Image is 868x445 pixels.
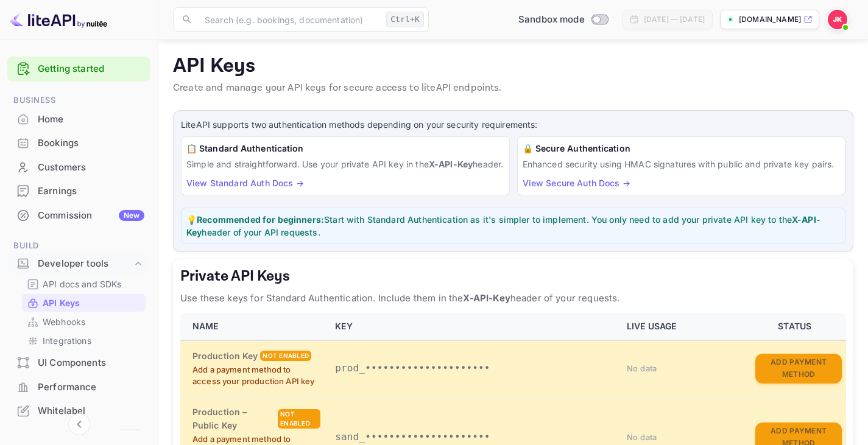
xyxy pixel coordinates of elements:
[43,334,91,347] p: Integrations
[7,351,150,375] div: UI Components
[7,376,150,398] a: Performance
[7,204,150,228] div: CommissionNew
[7,156,150,178] a: Customers
[7,376,150,399] div: Performance
[68,413,90,435] button: Collapse navigation
[335,361,612,376] p: prod_•••••••••••••••••••••
[7,131,150,155] div: Bookings
[7,94,150,107] span: Business
[627,432,657,442] span: No data
[186,158,504,170] p: Simple and straightforward. Use your private API key in the header.
[38,380,144,394] div: Performance
[27,315,141,328] a: Webhooks
[197,214,324,225] strong: Recommended for beginners:
[173,81,853,96] p: Create and manage your API keys for secure access to liteAPI endpoints.
[328,313,619,340] th: KEY
[7,156,150,180] div: Customers
[38,356,144,370] div: UI Components
[43,315,85,328] p: Webhooks
[7,399,150,422] a: Whitelabel
[180,267,846,286] h5: Private API Keys
[186,213,840,239] p: 💡 Start with Standard Authentication as it's simpler to implement. You only need to add your priv...
[7,399,150,423] div: Whitelabel
[27,278,141,290] a: API docs and SDKs
[523,142,841,155] h6: 🔒 Secure Authentication
[7,239,150,253] span: Build
[186,178,304,188] a: View Standard Auth Docs →
[38,209,144,223] div: Commission
[755,354,842,384] button: Add Payment Method
[523,178,630,188] a: View Secure Auth Docs →
[38,404,144,418] div: Whitelabel
[755,362,842,373] a: Add Payment Method
[755,431,842,441] a: Add Payment Method
[22,313,146,331] div: Webhooks
[7,108,150,130] a: Home
[119,210,144,221] div: New
[7,108,150,131] div: Home
[386,12,424,27] div: Ctrl+K
[523,158,841,170] p: Enhanced security using HMAC signatures with public and private key pairs.
[27,296,141,309] a: API Keys
[173,54,853,79] p: API Keys
[335,430,612,444] p: sand_•••••••••••••••••••••
[192,364,320,388] p: Add a payment method to access your production API key
[260,351,311,361] div: Not enabled
[7,131,150,154] a: Bookings
[38,257,132,271] div: Developer tools
[186,214,820,237] strong: X-API-Key
[7,57,150,82] div: Getting started
[513,13,613,27] div: Switch to Production mode
[627,363,657,373] span: No data
[739,14,801,25] p: [DOMAIN_NAME]
[197,7,381,32] input: Search (e.g. bookings, documentation)
[38,184,144,198] div: Earnings
[192,405,275,432] h6: Production – Public Key
[38,161,144,175] div: Customers
[7,204,150,226] a: CommissionNew
[518,13,585,27] span: Sandbox mode
[619,313,748,340] th: LIVE USAGE
[22,294,146,312] div: API Keys
[180,291,846,306] p: Use these keys for Standard Authentication. Include them in the header of your requests.
[38,113,144,127] div: Home
[278,409,320,429] div: Not enabled
[7,180,150,202] a: Earnings
[463,292,510,304] strong: X-API-Key
[181,118,845,131] p: LiteAPI supports two authentication methods depending on your security requirements:
[43,278,122,290] p: API docs and SDKs
[644,14,705,25] div: [DATE] — [DATE]
[7,351,150,374] a: UI Components
[7,180,150,203] div: Earnings
[828,10,847,29] img: Julien Kaluza
[429,159,473,169] strong: X-API-Key
[192,349,258,363] h6: Production Key
[22,332,146,349] div: Integrations
[186,142,504,155] h6: 📋 Standard Authentication
[180,313,328,340] th: NAME
[38,136,144,150] div: Bookings
[43,296,80,309] p: API Keys
[27,334,141,347] a: Integrations
[748,313,846,340] th: STATUS
[22,275,146,293] div: API docs and SDKs
[10,10,107,29] img: LiteAPI logo
[38,62,144,76] a: Getting started
[7,253,150,275] div: Developer tools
